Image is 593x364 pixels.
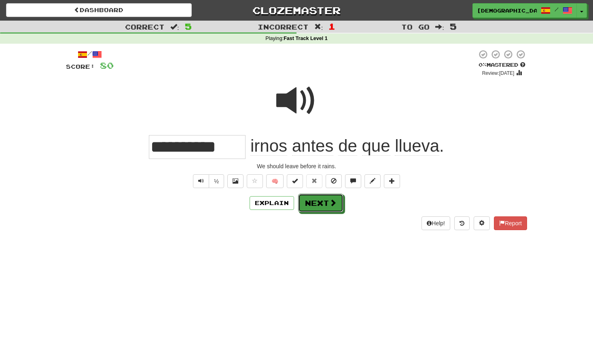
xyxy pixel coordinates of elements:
[494,216,527,230] button: Report
[477,7,537,14] span: [DEMOGRAPHIC_DATA]
[246,136,444,156] span: .
[66,162,527,170] div: We should leave before it rains.
[450,21,457,31] span: 5
[328,21,335,31] span: 1
[421,216,450,230] button: Help!
[287,174,303,188] button: Set this sentence to 100% Mastered (alt+m)
[100,60,114,70] span: 80
[170,23,179,30] span: :
[191,174,224,188] div: Text-to-speech controls
[555,6,559,12] span: /
[292,136,334,156] span: antes
[250,136,287,156] span: irnos
[326,174,342,188] button: Ignore sentence (alt+i)
[6,3,192,17] a: Dashboard
[209,174,224,188] button: ½
[204,3,390,17] a: Clozemaster
[250,196,294,210] button: Explain
[284,36,328,41] strong: Fast Track Level 1
[435,23,444,30] span: :
[362,136,390,156] span: que
[266,174,284,188] button: 🧠
[395,136,439,156] span: llueva
[185,21,192,31] span: 5
[472,3,577,18] a: [DEMOGRAPHIC_DATA] /
[298,194,343,212] button: Next
[306,174,322,188] button: Reset to 0% Mastered (alt+r)
[247,174,263,188] button: Favorite sentence (alt+f)
[454,216,470,230] button: Round history (alt+y)
[314,23,323,30] span: :
[384,174,400,188] button: Add to collection (alt+a)
[345,174,361,188] button: Discuss sentence (alt+u)
[364,174,381,188] button: Edit sentence (alt+d)
[66,49,114,59] div: /
[401,23,430,31] span: To go
[479,61,487,68] span: 0 %
[66,63,95,70] span: Score:
[258,23,309,31] span: Incorrect
[338,136,357,156] span: de
[227,174,244,188] button: Show image (alt+x)
[125,23,165,31] span: Correct
[477,61,527,69] div: Mastered
[193,174,209,188] button: Play sentence audio (ctl+space)
[482,70,515,76] small: Review: [DATE]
